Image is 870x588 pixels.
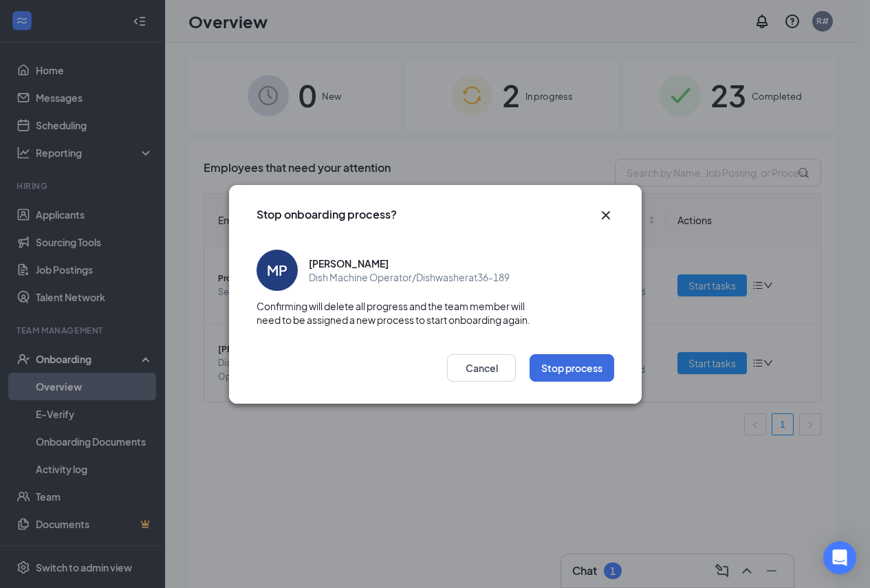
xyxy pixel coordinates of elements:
[257,299,614,327] span: Confirming will delete all progress and the team member will need to be assigned a new process to...
[530,354,614,382] button: Stop process
[598,207,614,224] svg: Cross
[257,207,397,222] h3: Stop onboarding process?
[598,207,614,224] button: Close
[823,541,856,574] div: Open Intercom Messenger
[267,261,287,280] div: MP
[309,257,389,270] span: [PERSON_NAME]
[309,270,510,284] span: Dish Machine Operator/Dishwasher at 36-189
[447,354,516,382] button: Cancel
